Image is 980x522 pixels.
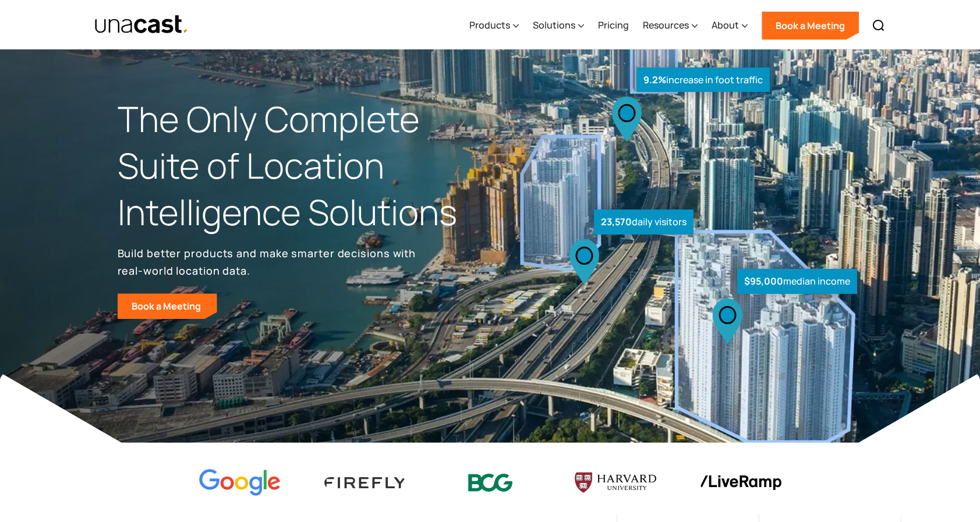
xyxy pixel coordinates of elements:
div: Resources [643,2,698,49]
a: Book a Meeting [762,12,859,40]
div: Solutions [533,18,575,32]
div: About [712,2,748,49]
img: BCG logo [450,466,531,499]
div: median income [737,269,857,294]
p: Build better products and make smarter decisions with real-world location data. [118,244,420,279]
h1: The Only Complete Suite of Location Intelligence Solutions [118,96,490,235]
strong: 9.2% [643,73,666,86]
div: Products [469,18,510,32]
img: Search icon [872,19,886,33]
div: Products [469,2,519,49]
img: Google logo Color [199,469,281,496]
div: increase in foot traffic [636,68,770,93]
img: liveramp logo [700,475,781,490]
img: Unacast text logo [94,15,189,35]
img: Harvard U logo [575,468,656,496]
div: About [712,18,739,32]
a: home [94,15,189,35]
strong: $95,000 [744,275,783,287]
a: Book a Meeting [118,293,217,319]
div: Resources [643,18,689,32]
a: Pricing [598,2,629,49]
div: Solutions [533,2,584,49]
div: daily visitors [594,209,694,235]
strong: 23,570 [601,215,632,228]
img: Firefly Advertising logo [324,477,406,488]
